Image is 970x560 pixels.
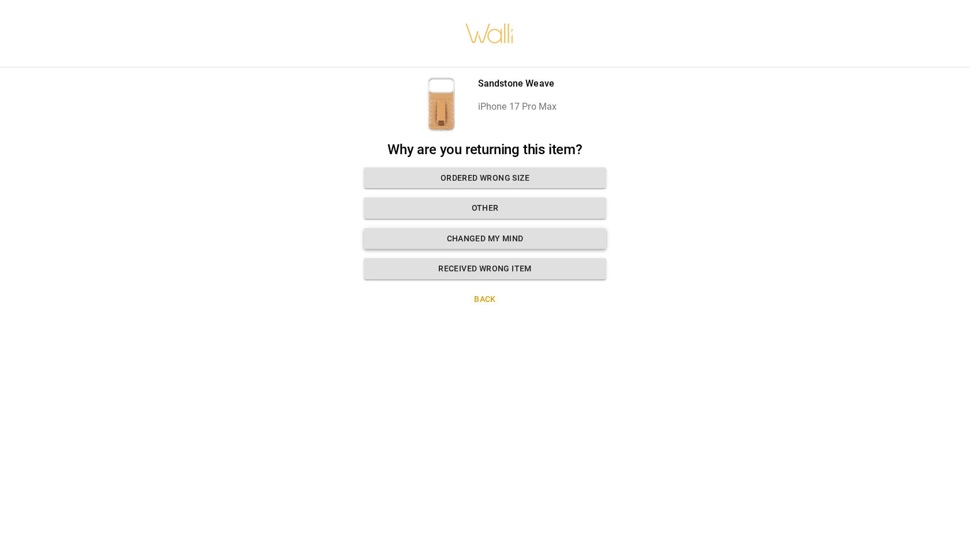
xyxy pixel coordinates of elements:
h2: Why are you returning this item? [364,141,606,158]
button: Back [364,289,606,310]
button: Ordered wrong size [364,167,606,189]
img: walli-inc.myshopify.com [465,9,514,58]
button: Changed my mind [364,228,606,249]
button: Other [364,197,606,219]
button: Received wrong item [364,258,606,279]
p: Sandstone Weave [478,77,557,91]
p: iPhone 17 Pro Max [478,100,557,114]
